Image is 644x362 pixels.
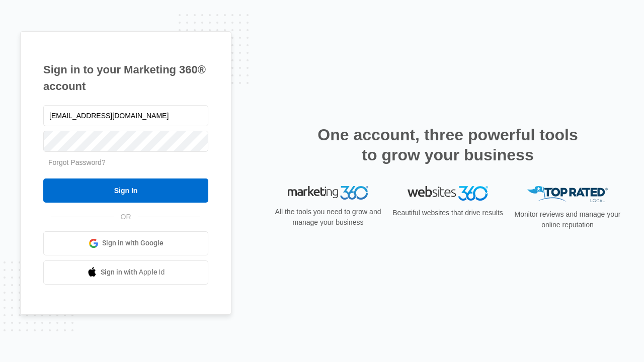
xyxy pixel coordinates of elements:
[43,105,208,126] input: Email
[527,186,608,203] img: Top Rated Local
[511,209,624,230] p: Monitor reviews and manage your online reputation
[48,158,106,166] a: Forgot Password?
[288,186,368,200] img: Marketing 360
[314,125,581,165] h2: One account, three powerful tools to grow your business
[43,61,208,95] h1: Sign in to your Marketing 360® account
[43,178,208,203] input: Sign In
[101,267,165,278] span: Sign in with Apple Id
[102,238,164,248] span: Sign in with Google
[43,231,208,255] a: Sign in with Google
[43,260,208,285] a: Sign in with Apple Id
[114,212,138,222] span: OR
[391,208,504,218] p: Beautiful websites that drive results
[408,186,488,201] img: Websites 360
[272,207,384,228] p: All the tools you need to grow and manage your business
